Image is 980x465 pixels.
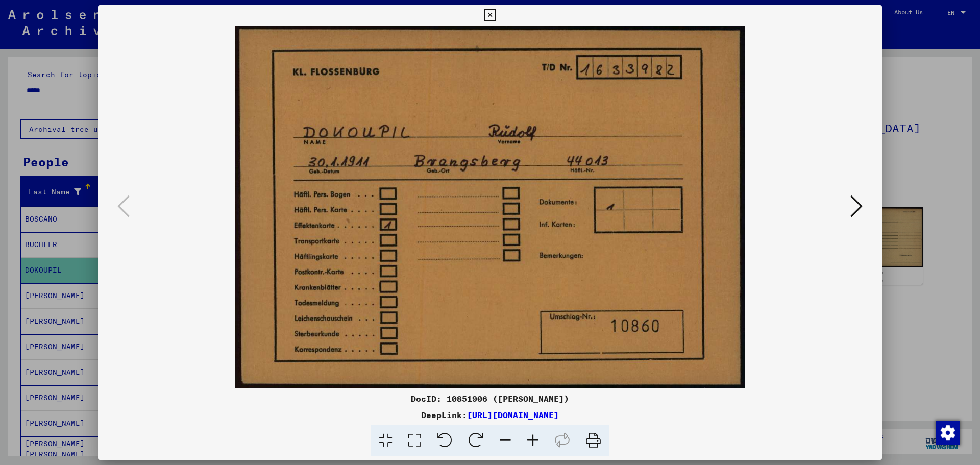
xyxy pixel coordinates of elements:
div: DocID: 10851906 ([PERSON_NAME]) [98,393,882,405]
div: DeepLink: [98,409,882,421]
a: [URL][DOMAIN_NAME] [467,410,559,420]
div: Change consent [935,420,960,445]
img: Change consent [936,421,960,445]
img: 001.jpg [133,26,847,388]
